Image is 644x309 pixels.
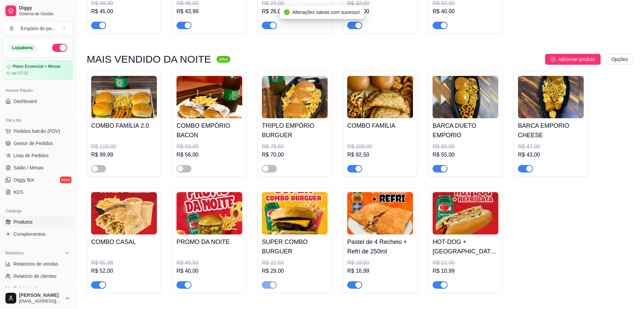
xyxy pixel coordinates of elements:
img: product-image [176,76,242,118]
h3: MAIS VENDIDO DA NOITE [87,55,211,63]
div: R$ 59,00 [176,143,242,151]
h4: COMBO FAMÍLIA [347,121,413,130]
span: Produtos [14,219,33,225]
span: E [8,25,15,32]
img: product-image [176,192,242,234]
span: Relatórios de vendas [14,261,58,267]
div: R$ 110,00 [91,143,157,151]
span: Alterações salvas com sucesso! [292,9,360,15]
div: R$ 45,50 [176,259,242,267]
button: Opções [606,54,633,65]
div: Acesso Rápido [3,85,73,96]
span: Salão / Mesas [14,164,44,171]
a: Lista de Pedidos [3,150,73,161]
div: R$ 30,00 [347,7,413,16]
div: R$ 55,98 [91,259,157,267]
img: product-image [347,192,413,234]
div: R$ 78,50 [262,143,328,151]
article: Plano Essencial + Mesas [13,64,61,69]
span: Gestor de Pedidos [14,140,53,147]
span: Diggy [19,5,70,11]
h4: SUPER COMBO BURGUER [262,237,328,256]
a: Salão / Mesas [3,162,73,173]
div: R$ 45,00 [91,7,157,16]
button: Alterar Status [52,44,67,52]
a: Plano Essencial + Mesasaté 07/10 [3,60,73,80]
div: Catálogo [3,206,73,217]
button: Select a team [3,22,73,35]
div: R$ 43,99 [176,7,242,16]
span: Pedidos balcão (PDV) [14,128,60,135]
div: R$ 40,00 [433,7,498,16]
span: Relatório de mesas [14,285,55,292]
div: R$ 55,00 [433,151,498,159]
a: Relatório de clientes [3,271,73,282]
a: Relatórios de vendas [3,259,73,269]
a: Dashboard [3,96,73,107]
div: R$ 56,00 [176,151,242,159]
h4: TRIPLO EMPÓRIO BURGUER [262,121,328,140]
a: Gestor de Pedidos [3,138,73,149]
div: R$ 70,00 [262,151,328,159]
button: Pedidos balcão (PDV) [3,126,73,137]
div: Empório do pa ... [21,25,56,32]
div: R$ 16,99 [347,267,413,275]
h4: BARCA EMPORIO CHEESE [518,121,584,140]
div: R$ 92,50 [347,151,413,159]
div: Dia a dia [3,115,73,126]
img: product-image [433,76,498,118]
div: R$ 43,00 [518,151,584,159]
div: R$ 29,00 [262,267,328,275]
div: R$ 52,00 [91,267,157,275]
div: R$ 12,00 [433,259,498,267]
h4: Pastel de 4 Recheio + Refri de 250ml [347,237,413,256]
span: KDS [14,189,23,195]
a: DiggySistema de Gestão [3,3,73,19]
span: loading [270,282,276,288]
button: [PERSON_NAME][EMAIL_ADDRESS][DOMAIN_NAME] [3,290,73,306]
a: KDS [3,187,73,198]
span: Lista de Pedidos [14,152,49,159]
img: product-image [262,192,328,234]
h4: COMBO FAMÍLIA 2.0 [91,121,157,130]
img: product-image [91,192,157,234]
span: Dashboard [14,98,37,105]
div: R$ 26,00 [262,7,328,16]
a: Relatório de mesas [3,283,73,294]
span: [EMAIL_ADDRESS][DOMAIN_NAME] [19,298,62,304]
div: Loja aberta [8,44,37,52]
span: Relatório de clientes [14,273,57,280]
span: Adicionar produto [558,56,595,63]
a: Complementos [3,229,73,240]
a: Produtos [3,217,73,227]
a: Diggy Botnovo [3,174,73,185]
span: Complementos [14,231,45,238]
h4: COMBO CASAL [91,237,157,247]
h4: PROMO DA NOITE [176,237,242,247]
div: R$ 47,00 [518,143,584,151]
span: check-circle [284,9,290,15]
div: R$ 100,00 [347,143,413,151]
h4: COMBO EMPÓRIO BACON [176,121,242,140]
div: R$ 99,99 [91,151,157,159]
span: Opções [611,56,628,63]
span: plus-circle [550,57,555,62]
span: Diggy Bot [14,177,34,183]
div: R$ 60,00 [433,143,498,151]
div: R$ 18,50 [347,259,413,267]
h4: BARCA DUETO EMPORIO [433,121,498,140]
span: [PERSON_NAME] [19,292,62,298]
img: product-image [262,76,328,118]
img: product-image [518,76,584,118]
h4: HOT-DOG + [GEOGRAPHIC_DATA] LATA [433,237,498,256]
div: R$ 10,99 [433,267,498,275]
sup: ativa [216,56,230,63]
div: R$ 40,00 [176,267,242,275]
button: Adicionar produto [545,54,601,65]
span: Relatórios [5,250,24,256]
img: product-image [91,76,157,118]
img: product-image [347,76,413,118]
img: product-image [433,192,498,234]
article: até 07/10 [11,70,28,76]
span: Sistema de Gestão [19,11,70,17]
